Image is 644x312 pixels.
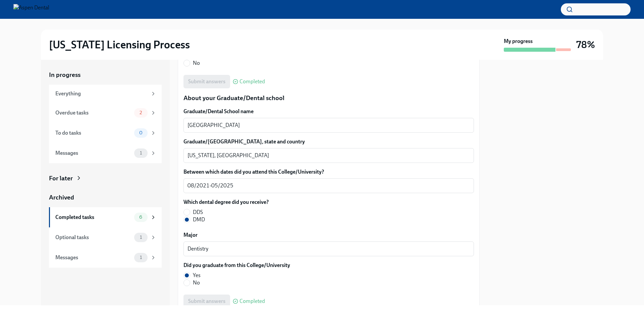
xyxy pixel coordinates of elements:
[55,90,148,97] div: Everything
[55,149,131,157] div: Messages
[49,103,162,123] a: Overdue tasks2
[49,174,73,183] div: For later
[55,234,131,241] div: Optional tasks
[193,209,203,216] span: DDS
[49,38,190,51] h2: [US_STATE] Licensing Process
[576,39,595,51] h3: 78%
[183,198,269,206] label: Which dental degree did you receive?
[187,182,470,190] textarea: 08/2021-05/2025
[49,71,162,79] a: In progress
[49,193,162,202] a: Archived
[183,108,474,115] label: Graduate/Dental School name
[193,272,201,279] span: Yes
[187,245,470,253] textarea: Dentistry
[504,38,533,45] strong: My progress
[239,79,265,84] span: Completed
[135,130,147,135] span: 0
[193,279,200,286] span: No
[136,235,146,240] span: 1
[55,109,131,117] div: Overdue tasks
[183,168,474,176] label: Between which dates did you attend this College/University?
[49,248,162,268] a: Messages1
[49,227,162,248] a: Optional tasks1
[55,254,131,261] div: Messages
[187,121,470,129] textarea: [GEOGRAPHIC_DATA]
[136,255,146,260] span: 1
[55,214,131,221] div: Completed tasks
[136,110,146,115] span: 2
[136,150,146,155] span: 1
[183,262,290,269] label: Did you graduate from this College/University
[193,59,200,67] span: No
[183,231,474,239] label: Major
[135,215,146,220] span: 6
[183,94,474,102] p: About your Graduate/Dental school
[239,299,265,304] span: Completed
[49,85,162,103] a: Everything
[193,216,205,223] span: DMD
[49,174,162,183] a: For later
[55,129,131,137] div: To do tasks
[49,207,162,227] a: Completed tasks6
[13,4,49,15] img: Aspen Dental
[183,138,474,145] label: Graduate/[GEOGRAPHIC_DATA], state and country
[49,123,162,143] a: To do tasks0
[187,151,470,160] textarea: [US_STATE], [GEOGRAPHIC_DATA]
[49,143,162,163] a: Messages1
